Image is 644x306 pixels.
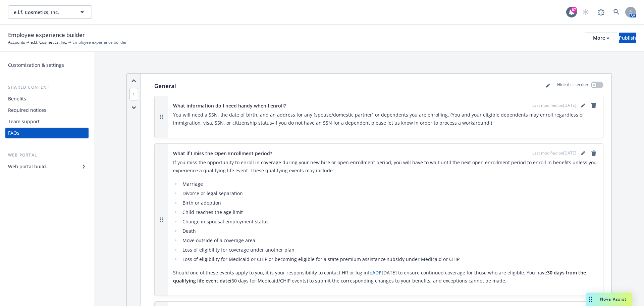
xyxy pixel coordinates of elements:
div: Required notices [8,105,46,116]
p: Hide this section [557,82,588,90]
span: What if I miss the Open Enrollment period? [173,150,272,157]
a: Required notices [5,105,89,116]
li: Marriage [180,180,598,188]
span: Employee experience builder [8,31,85,39]
span: Last modified on [DATE] [532,150,576,156]
div: Web portal [5,152,89,159]
button: Nova Assist [586,293,632,306]
a: editPencil [544,82,552,90]
li: Divorce or legal separation [180,189,598,198]
span: e.l.f. Cosmetics, Inc. [14,9,72,16]
li: Loss of eligibility for coverage under another plan [180,246,598,254]
span: Employee experience builder [72,39,127,45]
div: Shared content [5,84,89,91]
a: Report a Bug [594,5,608,19]
a: Team support [5,116,89,127]
a: Customization & settings [5,60,89,71]
li: Birth or adoption [180,199,598,207]
div: Team support [8,116,40,127]
div: 87 [571,7,577,13]
span: 1 [129,88,138,100]
a: e.l.f. Cosmetics, Inc. [31,39,67,45]
button: 1 [129,91,138,98]
span: Nova Assist [600,296,627,302]
div: FAQs [8,128,19,138]
span: Last modified on [DATE] [532,102,576,108]
a: Accounts [8,39,25,45]
a: Start snowing [579,5,592,19]
button: Publish [619,33,636,43]
div: More [593,33,609,43]
li: Change in spousal employment status [180,218,598,226]
span: What information do I need handy when I enroll? [173,102,286,109]
li: Child reaches the age limit [180,208,598,216]
div: Customization & settings [8,60,64,71]
div: Web portal builder [8,161,50,172]
a: remove [590,149,598,157]
a: editPencil [579,101,587,110]
li: Loss of eligibility for Medicaid or CHIP or becoming eligible for a state premium assistance subs... [180,255,598,263]
div: Benefits [8,93,26,104]
a: Search [610,5,623,19]
p: General [154,82,176,90]
button: More [585,33,618,43]
li: Death [180,227,598,235]
button: e.l.f. Cosmetics, Inc. [8,5,92,19]
a: ADP [372,269,382,276]
div: Drag to move [586,293,595,306]
p: If you miss the opportunity to enroll in coverage during your new hire or open enrollment period,... [173,159,598,175]
a: Web portal builder [5,161,89,172]
a: Benefits [5,93,89,104]
a: FAQs [5,128,89,138]
p: Should one of these events apply to you, it is your responsibility to contact HR or log info [DAT... [173,269,598,285]
p: You will need a SSN, the date of birth, and an address for any [spouse/domestic partner] or depen... [173,111,598,127]
li: Move outside of a coverage area [180,236,598,245]
div: Publish [619,33,636,43]
a: editPencil [579,149,587,157]
a: remove [590,101,598,110]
